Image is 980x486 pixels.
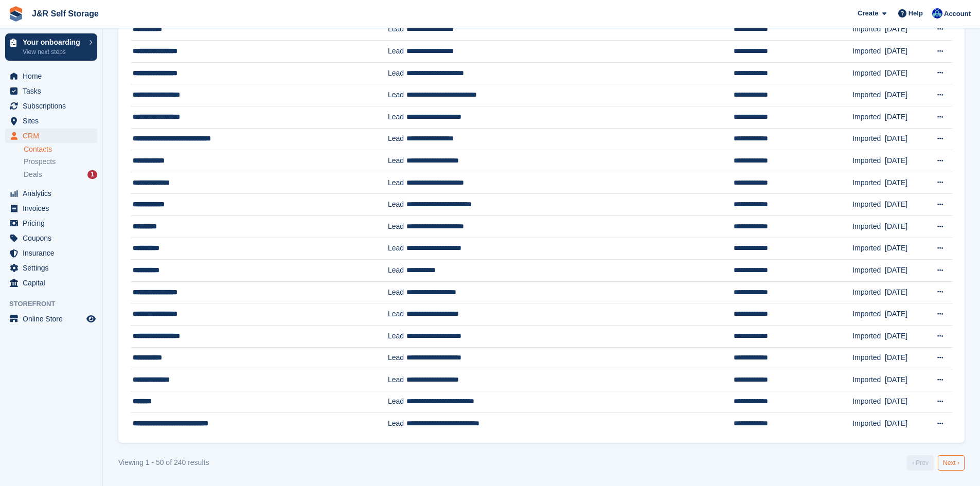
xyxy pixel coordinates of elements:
[905,455,967,471] nav: Pages
[852,194,885,216] td: Imported
[852,150,885,172] td: Imported
[388,238,406,260] td: Lead
[858,8,878,19] span: Create
[852,281,885,303] td: Imported
[885,106,928,128] td: [DATE]
[388,281,406,303] td: Lead
[852,215,885,238] td: Imported
[885,194,928,216] td: [DATE]
[23,114,84,128] span: Sites
[852,303,885,326] td: Imported
[24,169,97,180] a: Deals 1
[852,260,885,282] td: Imported
[24,156,97,167] a: Prospects
[852,325,885,347] td: Imported
[388,41,406,63] td: Lead
[5,261,97,275] a: menu
[5,129,97,143] a: menu
[5,186,97,201] a: menu
[885,369,928,391] td: [DATE]
[388,391,406,413] td: Lead
[907,455,934,471] a: Previous
[885,260,928,282] td: [DATE]
[23,69,84,83] span: Home
[388,325,406,347] td: Lead
[5,33,97,61] a: Your onboarding View next steps
[388,172,406,194] td: Lead
[85,313,97,325] a: Preview store
[23,129,84,143] span: CRM
[388,19,406,41] td: Lead
[852,19,885,41] td: Imported
[852,413,885,435] td: Imported
[885,303,928,326] td: [DATE]
[852,106,885,128] td: Imported
[388,84,406,106] td: Lead
[388,347,406,369] td: Lead
[852,347,885,369] td: Imported
[23,246,84,260] span: Insurance
[932,8,942,19] img: Steve Revell
[23,276,84,290] span: Capital
[885,281,928,303] td: [DATE]
[118,457,209,468] div: Viewing 1 - 50 of 240 results
[5,231,97,245] a: menu
[5,246,97,260] a: menu
[5,114,97,128] a: menu
[388,150,406,172] td: Lead
[938,455,965,471] a: Next
[885,325,928,347] td: [DATE]
[885,172,928,194] td: [DATE]
[388,215,406,238] td: Lead
[5,84,97,98] a: menu
[852,41,885,63] td: Imported
[23,231,84,245] span: Coupons
[852,238,885,260] td: Imported
[885,238,928,260] td: [DATE]
[885,215,928,238] td: [DATE]
[908,8,923,19] span: Help
[23,201,84,215] span: Invoices
[885,391,928,413] td: [DATE]
[388,303,406,326] td: Lead
[23,99,84,113] span: Subscriptions
[5,201,97,215] a: menu
[23,261,84,275] span: Settings
[8,6,24,22] img: stora-icon-8386f47178a22dfd0bd8f6a31ec36ba5ce8667c1dd55bd0f319d3a0aa187defe.svg
[885,62,928,84] td: [DATE]
[28,5,103,22] a: J&R Self Storage
[24,170,42,179] span: Deals
[23,216,84,230] span: Pricing
[23,47,84,57] p: View next steps
[5,312,97,326] a: menu
[388,260,406,282] td: Lead
[5,276,97,290] a: menu
[852,128,885,150] td: Imported
[944,9,971,19] span: Account
[388,413,406,435] td: Lead
[23,312,84,326] span: Online Store
[24,157,56,167] span: Prospects
[388,128,406,150] td: Lead
[388,106,406,128] td: Lead
[5,99,97,113] a: menu
[885,128,928,150] td: [DATE]
[5,69,97,83] a: menu
[23,39,84,46] p: Your onboarding
[23,84,84,98] span: Tasks
[885,41,928,63] td: [DATE]
[23,186,84,201] span: Analytics
[885,347,928,369] td: [DATE]
[388,194,406,216] td: Lead
[852,391,885,413] td: Imported
[852,369,885,391] td: Imported
[885,413,928,435] td: [DATE]
[885,150,928,172] td: [DATE]
[87,170,97,179] div: 1
[388,62,406,84] td: Lead
[388,369,406,391] td: Lead
[852,84,885,106] td: Imported
[852,62,885,84] td: Imported
[885,19,928,41] td: [DATE]
[9,299,102,309] span: Storefront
